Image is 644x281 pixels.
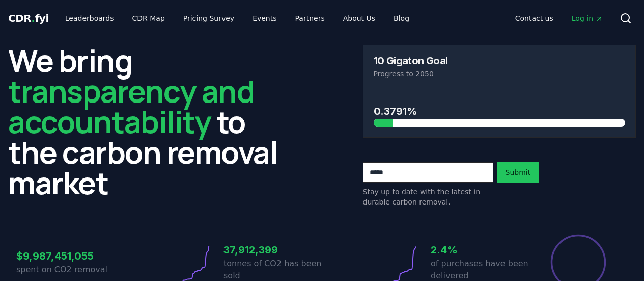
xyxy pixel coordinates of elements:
[374,69,626,79] p: Progress to 2050
[363,187,493,207] p: Stay up to date with the latest in durable carbon removal.
[223,242,322,258] h3: 37,912,399
[8,11,49,25] a: CDR.fyi
[497,162,539,183] button: Submit
[8,45,282,198] h2: We bring to the carbon removal market
[8,70,254,142] span: transparency and accountability
[507,9,562,28] a: Contact us
[244,9,285,28] a: Events
[507,9,611,28] nav: Main
[57,9,417,28] nav: Main
[32,12,35,24] span: .
[287,9,333,28] a: Partners
[57,9,122,28] a: Leaderboards
[124,9,173,28] a: CDR Map
[335,9,383,28] a: About Us
[175,9,242,28] a: Pricing Survey
[564,9,611,28] a: Log in
[385,9,417,28] a: Blog
[572,13,603,23] span: Log in
[431,242,529,258] h3: 2.4%
[16,264,115,276] p: spent on CO2 removal
[16,248,115,264] h3: $9,987,451,055
[8,12,49,24] span: CDR fyi
[374,56,448,66] h3: 10 Gigaton Goal
[374,104,626,119] h3: 0.3791%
